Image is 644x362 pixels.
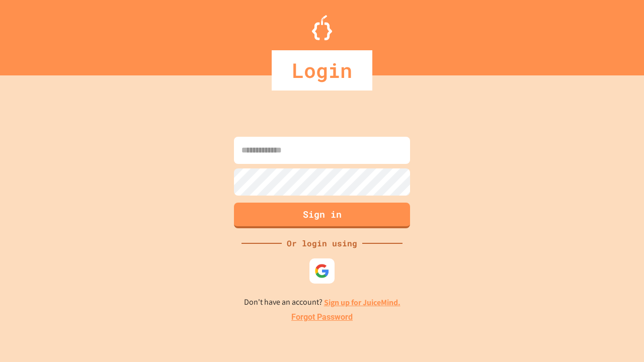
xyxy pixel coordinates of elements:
[312,15,332,40] img: Logo.svg
[244,296,400,309] p: Don't have an account?
[291,311,353,323] a: Forgot Password
[282,237,362,249] div: Or login using
[272,50,372,90] div: Login
[324,297,400,308] a: Sign up for JuiceMind.
[314,263,330,279] img: google-icon.svg
[234,203,410,228] button: Sign in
